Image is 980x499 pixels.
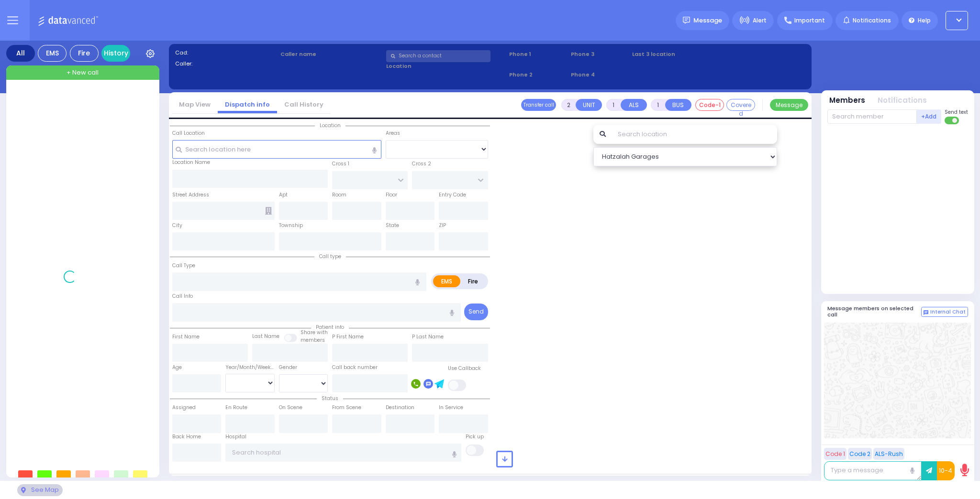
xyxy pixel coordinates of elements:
button: BUS [665,99,691,111]
label: Pick up [466,433,484,441]
label: ZIP [439,222,446,229]
label: Turn off text [945,116,960,125]
span: Patient info [311,324,349,331]
label: P First Name [332,333,364,341]
label: Apt [279,191,288,199]
a: Map View [172,100,218,109]
a: History [101,45,130,62]
button: Code-1 [695,99,724,111]
label: Room [332,191,346,199]
label: On Scene [279,404,302,412]
input: Search hospital [225,444,461,462]
label: Call Type [172,262,195,270]
span: Phone 2 [509,71,568,79]
a: Dispatch info [218,100,277,109]
label: Caller name [280,50,383,58]
button: Message [770,99,808,111]
span: Notifications [853,16,891,25]
div: Fire [70,45,99,62]
button: UNIT [576,99,602,111]
button: ALS [621,99,647,111]
input: Search a contact [386,50,490,62]
label: Hospital [225,433,246,441]
img: message.svg [683,17,690,24]
label: Use Callback [448,365,481,372]
label: Call back number [332,364,378,371]
label: Caller: [175,60,278,68]
label: Cross 2 [412,160,431,168]
a: Call History [277,100,331,109]
small: Share with [301,329,328,336]
label: City [172,222,182,229]
label: EMS [433,275,461,287]
span: Call type [314,253,346,260]
label: State [386,222,399,229]
div: Year/Month/Week/Day [225,364,275,371]
div: All [6,45,35,62]
span: Internal Chat [930,309,966,315]
label: Fire [460,275,487,287]
label: Entry Code [439,191,466,199]
span: members [301,336,325,344]
span: Phone 4 [571,71,629,79]
label: Floor [386,191,397,199]
h5: Message members on selected call [827,305,921,318]
label: Last Name [252,333,279,340]
span: + New call [67,68,99,77]
button: Members [829,95,865,106]
label: Gender [279,364,297,371]
label: Location Name [172,159,210,166]
label: Areas [386,130,400,137]
span: Other building occupants [265,207,272,215]
label: In Service [439,404,463,412]
label: Location [386,62,506,70]
label: Call Info [172,293,193,300]
input: Search location [612,125,777,144]
label: Cross 1 [332,160,349,168]
label: P Last Name [412,333,444,341]
span: Important [794,16,825,25]
label: First Name [172,333,200,341]
img: Logo [38,14,101,26]
span: Alert [753,16,767,25]
button: Transfer call [521,99,556,111]
label: Last 3 location [632,50,719,58]
label: From Scene [332,404,361,412]
input: Search location here [172,140,381,158]
button: Code 1 [824,448,846,460]
button: Covered [726,99,755,111]
div: EMS [38,45,67,62]
img: comment-alt.png [924,310,928,315]
label: Cad: [175,49,278,57]
span: Status [317,395,343,402]
div: See map [17,484,62,496]
label: Township [279,222,303,229]
span: Send text [945,108,968,116]
label: Back Home [172,433,201,441]
button: Notifications [878,95,927,106]
label: Street Address [172,191,209,199]
button: Internal Chat [921,307,968,317]
span: Message [693,16,722,25]
button: Code 2 [848,448,872,460]
button: 10-4 [937,461,955,480]
label: Destination [386,404,414,412]
span: Location [315,122,345,129]
label: Age [172,364,182,371]
span: Phone 1 [509,50,568,58]
input: Search member [827,109,917,124]
button: +Add [917,109,942,124]
span: Help [918,16,931,25]
label: En Route [225,404,247,412]
label: Call Location [172,130,205,137]
span: Phone 3 [571,50,629,58]
label: Assigned [172,404,196,412]
button: ALS-Rush [873,448,904,460]
button: Send [464,304,488,320]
